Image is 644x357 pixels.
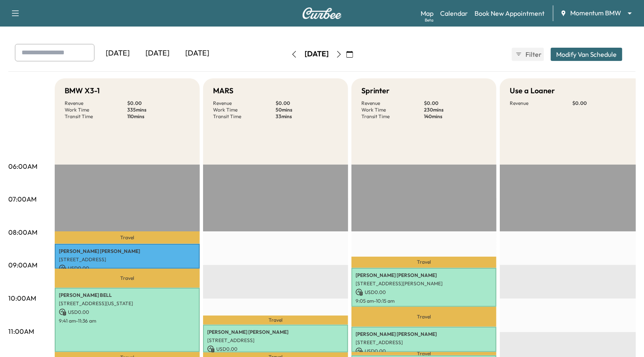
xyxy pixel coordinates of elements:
button: Filter [512,48,544,61]
p: 08:00AM [8,227,37,237]
p: Revenue [361,100,424,107]
p: 07:00AM [8,194,36,204]
p: Travel [351,257,496,268]
p: 09:00AM [8,260,37,270]
p: Travel [351,352,496,355]
button: Modify Van Schedule [551,48,622,61]
p: 335 mins [127,107,190,113]
p: [STREET_ADDRESS][PERSON_NAME] [356,280,492,287]
p: Revenue [213,100,276,107]
p: [STREET_ADDRESS][US_STATE] [59,300,196,307]
h5: BMW X3-1 [65,85,100,97]
p: Transit Time [361,113,424,120]
p: 11:00AM [8,326,34,336]
p: $ 0.00 [127,100,190,107]
span: Momentum BMW [570,8,622,18]
p: Travel [55,231,200,244]
img: Curbee Logo [302,7,342,19]
h5: Sprinter [361,85,390,97]
p: Work Time [361,107,424,113]
p: 10:00AM [8,293,36,303]
p: [STREET_ADDRESS] [207,337,344,344]
div: [DATE] [138,44,177,63]
p: Transit Time [65,113,127,120]
p: Revenue [510,100,572,107]
p: [PERSON_NAME] [PERSON_NAME] [59,248,196,255]
p: $ 0.00 [276,100,338,107]
a: MapBeta [421,8,433,18]
p: Travel [55,269,200,288]
p: 230 mins [424,107,487,113]
p: Transit Time [213,113,276,120]
p: 06:00AM [8,161,37,171]
p: 9:05 am - 10:15 am [356,298,492,304]
p: 140 mins [424,113,487,120]
p: USD 0.00 [356,289,492,296]
p: $ 0.00 [424,100,487,107]
p: 50 mins [276,107,338,113]
p: [PERSON_NAME] [PERSON_NAME] [356,272,492,279]
p: 110 mins [127,113,190,120]
p: 33 mins [276,113,338,120]
p: Revenue [65,100,127,107]
p: [STREET_ADDRESS] [356,339,492,346]
p: [STREET_ADDRESS] [59,256,196,263]
p: 9:41 am - 11:36 am [59,318,196,324]
a: Calendar [440,8,468,18]
p: $ 0.00 [572,100,635,107]
div: [DATE] [305,49,329,59]
p: USD 0.00 [356,347,492,355]
h5: Use a Loaner [510,85,555,97]
div: [DATE] [177,44,217,63]
div: [DATE] [98,44,138,63]
h5: MARS [213,85,233,97]
a: Book New Appointment [475,8,545,18]
p: [PERSON_NAME] BELL [59,292,196,299]
span: Filter [525,49,540,59]
p: Work Time [65,107,127,113]
p: USD 0.00 [207,345,344,353]
p: USD 0.00 [59,308,196,316]
p: USD 0.00 [59,265,196,272]
p: [PERSON_NAME] [PERSON_NAME] [207,329,344,335]
p: Travel [351,307,496,327]
div: Beta [425,17,433,23]
p: [PERSON_NAME] [PERSON_NAME] [356,331,492,338]
p: Work Time [213,107,276,113]
p: Travel [203,316,348,325]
